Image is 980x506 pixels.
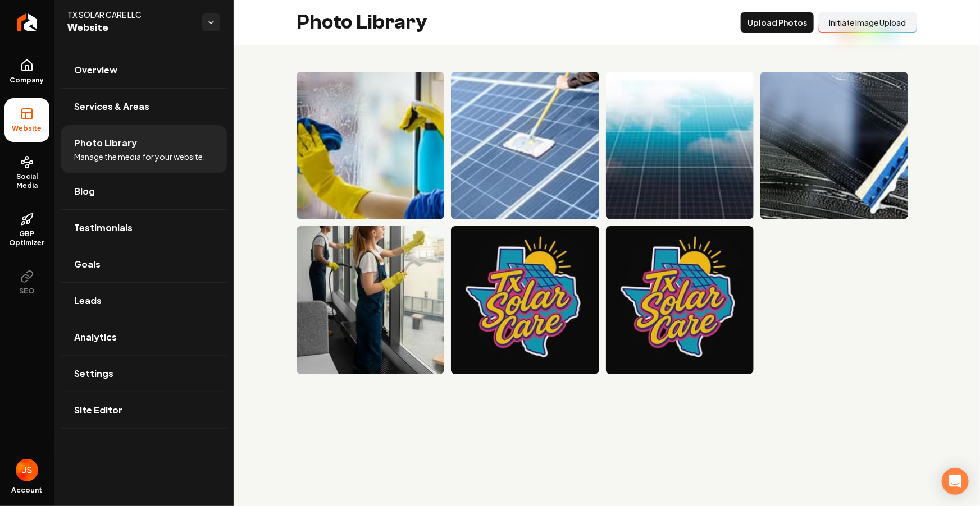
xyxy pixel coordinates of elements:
[4,261,49,305] button: SEO
[17,13,38,31] img: Rebolt Logo
[61,356,227,392] a: Settings
[297,226,444,374] img: Professionals cleaning windows in modern office with yellow gloves and cleaning tools.
[61,246,227,282] a: Goals
[16,459,38,481] button: Open user button
[297,72,444,219] img: Person cleaning a window with a blue cloth and spray bottle while wearing yellow gloves.
[15,287,39,296] span: SEO
[67,20,193,36] span: Website
[4,204,49,256] a: GBP Optimizer
[74,63,117,77] span: Overview
[16,459,38,481] img: James Shamoun
[8,124,47,133] span: Website
[61,173,227,209] a: Blog
[4,146,49,199] a: Social Media
[4,229,49,247] span: GBP Optimizer
[606,226,754,374] img: Texas Solar Care logo with solar panels and sun, vibrant colors on black background.
[74,100,149,113] span: Services & Areas
[74,367,113,380] span: Settings
[74,185,95,198] span: Blog
[12,486,43,495] span: Account
[451,72,599,219] img: Person cleaning solar panels with a mop to enhance efficiency and energy output.
[74,136,137,150] span: Photo Library
[760,72,908,219] img: Blue window squeegee cleaning glass with soap suds and streaks.
[74,257,101,271] span: Goals
[4,50,49,94] a: Company
[6,76,49,85] span: Company
[67,9,193,20] span: TX SOLAR CARE LLC
[741,12,814,33] button: Upload Photos
[451,226,599,374] img: Texas Solar Care logo featuring solar panels and a sun illustration.
[61,52,227,88] a: Overview
[74,403,122,417] span: Site Editor
[61,283,227,319] a: Leads
[818,12,917,33] button: Initiate Image Upload
[74,221,133,234] span: Testimonials
[942,468,969,495] div: Open Intercom Messenger
[61,210,227,246] a: Testimonials
[606,72,754,219] img: Abstract grid pattern with blue and white clouds, creating a sense of depth and perspective.
[74,294,102,307] span: Leads
[61,89,227,125] a: Services & Areas
[61,392,227,428] a: Site Editor
[74,330,117,344] span: Analytics
[4,172,49,190] span: Social Media
[74,151,205,162] span: Manage the media for your website.
[297,11,427,34] h2: Photo Library
[61,319,227,355] a: Analytics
